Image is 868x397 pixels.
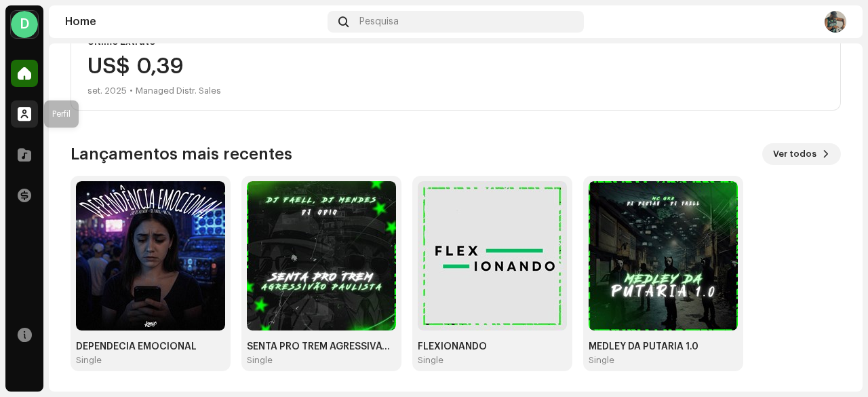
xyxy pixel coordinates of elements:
[762,143,841,165] button: Ver todos
[76,341,225,352] div: DEPENDECIA EMOCIONAL
[418,181,567,330] img: 8c1547ec-ddf1-442a-bf98-9d72a6bd7c8f
[136,83,221,99] div: Managed Distr. Sales
[247,355,273,366] div: Single
[71,25,841,111] re-o-card-value: Último Extrato
[825,11,846,33] img: 6cca4438-b263-425b-9086-05ada1dd3b35
[65,16,322,27] div: Home
[773,140,816,168] span: Ver todos
[418,355,443,366] div: Single
[130,83,133,99] div: •
[418,341,567,352] div: FLEXIONANDO
[11,11,38,38] div: D
[71,143,292,165] h3: Lançamentos mais recentes
[247,341,396,352] div: SENTA PRO TREM AGRESSIVÃO PAULISTA
[359,16,399,27] span: Pesquisa
[589,341,738,352] div: MEDLEY DA PUTARIA 1.0
[589,355,614,366] div: Single
[76,355,102,366] div: Single
[87,83,127,99] div: set. 2025
[76,181,225,330] img: 62e2271f-d7ee-438f-aa65-984676c16043
[589,181,738,330] img: d34434d2-cab1-4e0a-ac6d-488b5915a744
[247,181,396,330] img: 6841b7b1-bbdc-4a18-95dd-c8888e87017c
